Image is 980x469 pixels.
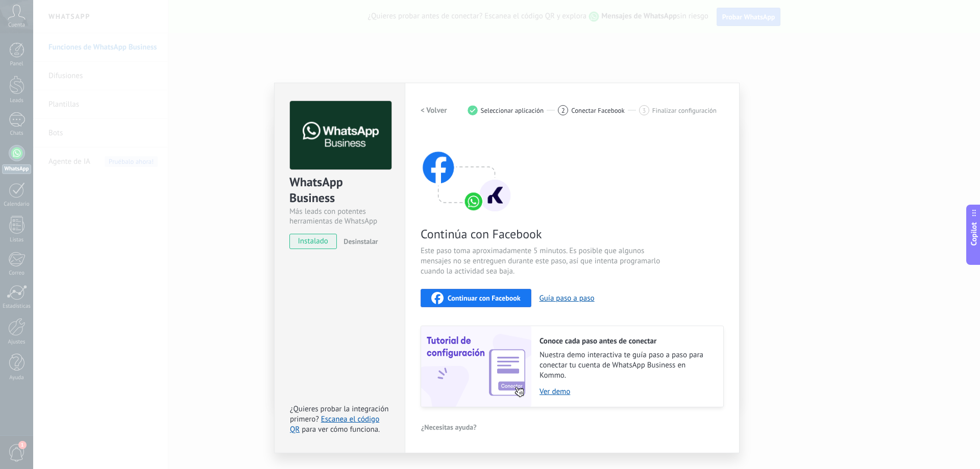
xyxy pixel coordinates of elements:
[571,107,625,114] span: Conectar Facebook
[421,106,447,115] h2: < Volver
[421,101,447,119] button: < Volver
[339,234,378,249] button: Desinstalar
[540,387,713,397] a: Ver demo
[421,226,664,242] span: Continúa con Facebook
[540,293,595,303] button: Guía paso a paso
[481,107,544,114] span: Seleccionar aplicación
[421,132,512,213] img: connect with facebook
[421,424,477,431] span: ¿Necesitas ayuda?
[642,106,646,115] span: 3
[561,106,565,115] span: 2
[421,289,531,307] button: Continuar con Facebook
[290,234,336,249] span: instalado
[652,107,717,114] span: Finalizar configuración
[290,101,391,170] img: logo_main.png
[969,222,979,245] span: Copilot
[448,294,521,302] span: Continuar con Facebook
[344,237,378,246] span: Desinstalar
[290,404,389,424] span: ¿Quieres probar la integración primero?
[290,414,379,434] a: Escanea el código QR
[421,419,477,435] button: ¿Necesitas ayuda?
[289,174,390,207] div: WhatsApp Business
[540,350,713,381] span: Nuestra demo interactiva te guía paso a paso para conectar tu cuenta de WhatsApp Business en Kommo.
[289,207,390,226] div: Más leads con potentes herramientas de WhatsApp
[421,246,664,277] span: Este paso toma aproximadamente 5 minutos. Es posible que algunos mensajes no se entreguen durante...
[302,425,380,434] span: para ver cómo funciona.
[540,336,713,346] h2: Conoce cada paso antes de conectar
